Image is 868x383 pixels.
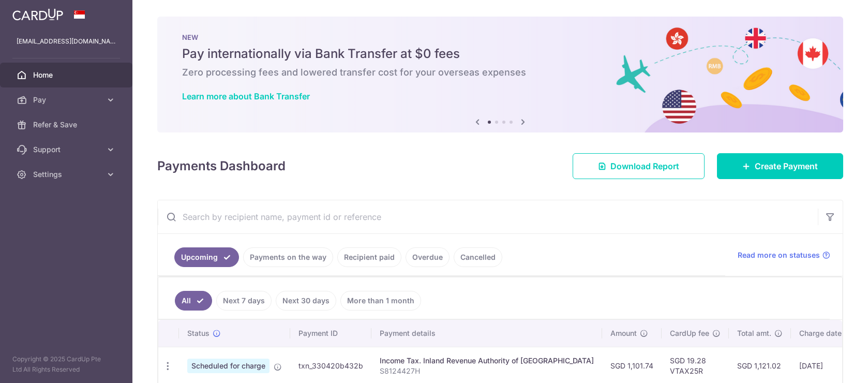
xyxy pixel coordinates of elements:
span: Amount [610,328,637,338]
a: Cancelled [454,247,502,267]
h6: Zero processing fees and lowered transfer cost for your overseas expenses [182,66,818,79]
a: Read more on statuses [738,250,830,260]
a: All [175,291,212,311]
p: [EMAIL_ADDRESS][DOMAIN_NAME] [17,36,116,47]
span: CardUp fee [670,328,709,338]
span: Create Payment [755,160,818,172]
a: Payments on the way [243,247,333,267]
a: Upcoming [174,247,239,267]
h5: Pay internationally via Bank Transfer at $0 fees [182,46,818,62]
span: Total amt. [737,328,771,338]
span: Read more on statuses [738,250,820,260]
span: Scheduled for charge [187,359,270,373]
span: Settings [33,169,101,180]
span: Refer & Save [33,120,101,130]
p: NEW [182,33,818,41]
span: Download Report [610,160,679,172]
a: Download Report [573,153,705,179]
span: Pay [33,95,101,105]
a: Recipient paid [337,247,401,267]
a: Learn more about Bank Transfer [182,91,310,101]
img: CardUp [12,8,63,21]
span: Charge date [799,328,842,338]
th: Payment ID [290,320,371,347]
th: Payment details [371,320,602,347]
a: More than 1 month [340,291,421,311]
a: Overdue [406,247,450,267]
a: Create Payment [717,153,843,179]
span: Support [33,144,101,155]
p: S8124427H [380,366,594,376]
h4: Payments Dashboard [157,157,286,175]
div: Income Tax. Inland Revenue Authority of [GEOGRAPHIC_DATA] [380,356,594,366]
img: Bank transfer banner [157,17,843,132]
a: Next 30 days [276,291,336,311]
span: Home [33,70,101,80]
a: Next 7 days [216,291,272,311]
span: Status [187,328,209,338]
input: Search by recipient name, payment id or reference [158,200,818,233]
